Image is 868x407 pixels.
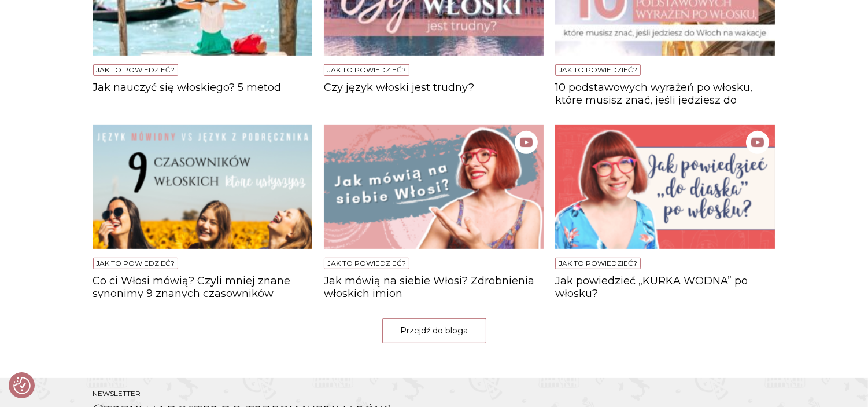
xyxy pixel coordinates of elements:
[96,65,175,74] a: Jak to powiedzieć?
[555,275,775,298] a: Jak powiedzieć „KURKA WODNA” po włosku?
[324,82,544,105] a: Czy język włoski jest trudny?
[559,65,637,74] a: Jak to powiedzieć?
[13,377,31,394] button: Preferencje co do zgód
[93,82,313,105] a: Jak nauczyć się włoskiego? 5 metod
[559,259,637,267] a: Jak to powiedzieć?
[93,275,313,298] a: Co ci Włosi mówią? Czyli mniej znane synonimy 9 znanych czasowników
[93,390,429,398] h2: Newsletter
[13,377,31,394] img: Revisit consent button
[382,318,486,343] a: Przejdź do bloga
[324,275,544,298] a: Jak mówią na siebie Włosi? Zdrobnienia włoskich imion
[96,259,175,267] a: Jak to powiedzieć?
[327,65,406,74] a: Jak to powiedzieć?
[327,259,406,267] a: Jak to powiedzieć?
[555,82,775,105] a: 10 podstawowych wyrażeń po włosku, które musisz znać, jeśli jedziesz do [GEOGRAPHIC_DATA] na wakacje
